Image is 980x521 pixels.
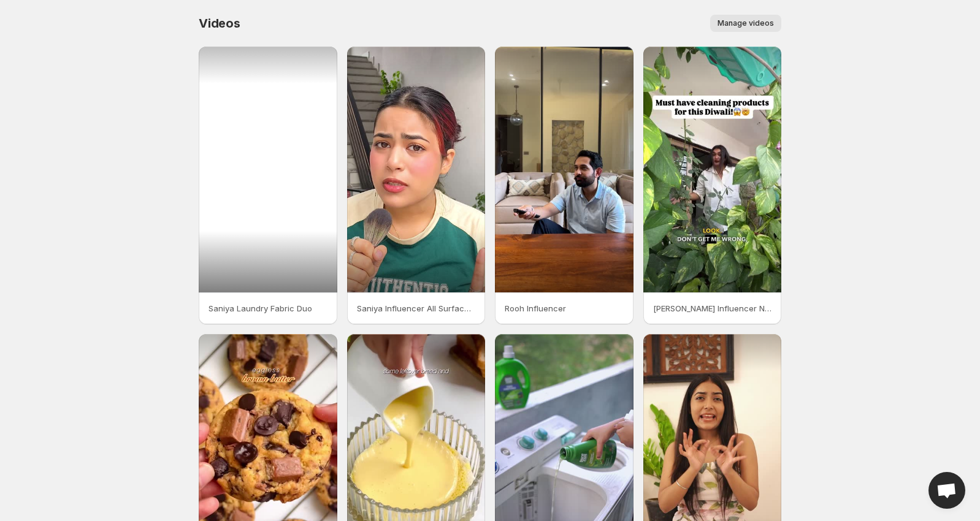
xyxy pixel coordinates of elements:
[928,472,965,509] div: Open chat
[653,302,772,314] p: [PERSON_NAME] Influencer New
[357,302,476,314] p: Saniya Influencer All Surface Bamboo
[718,18,774,28] span: Manage videos
[710,15,781,32] button: Manage videos
[505,302,624,314] p: Rooh Influencer
[199,16,240,31] span: Videos
[209,302,327,314] p: Saniya Laundry Fabric Duo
